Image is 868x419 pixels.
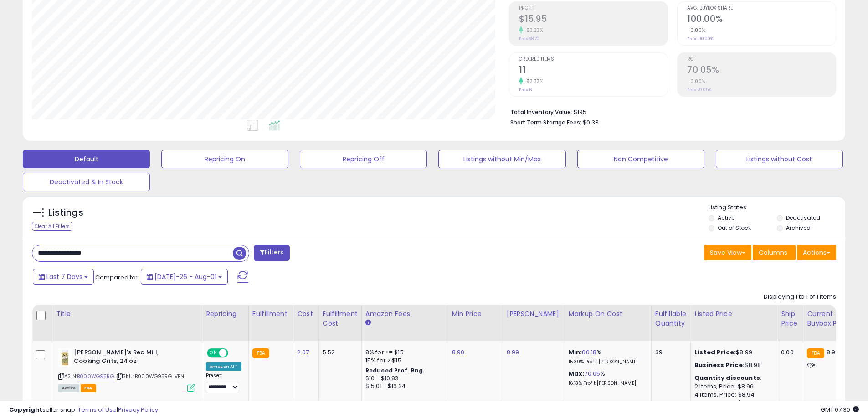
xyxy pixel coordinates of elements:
div: Repricing [206,309,245,319]
a: Privacy Policy [118,405,158,414]
h5: Listings [48,207,83,219]
a: 8.99 [507,348,519,357]
img: 41uFARX-xJL._SL40_.jpg [58,348,72,367]
div: % [569,348,644,365]
a: 8.90 [452,348,465,357]
div: seller snap | | [9,406,158,414]
small: 0.00% [687,27,705,34]
small: 83.33% [523,27,543,34]
span: | SKU: B000WG95RG-VEN [115,372,185,380]
b: Business Price: [694,361,745,369]
button: Filters [254,245,289,261]
div: Ship Price [781,309,799,328]
span: Profit [519,6,668,11]
p: 16.13% Profit [PERSON_NAME] [569,380,644,387]
h2: 100.00% [687,14,836,26]
div: Preset: [206,372,241,393]
small: FBA [252,348,269,358]
small: FBA [807,348,824,358]
small: 0.00% [687,78,705,85]
b: Reduced Prof. Rng. [365,367,425,374]
button: Deactivated & In Stock [23,173,150,191]
div: 39 [655,348,683,357]
span: Ordered Items [519,57,668,62]
span: ON [208,349,219,357]
span: Columns [759,248,787,257]
a: Terms of Use [78,405,117,414]
div: Min Price [452,309,499,319]
button: [DATE]-26 - Aug-01 [141,269,228,285]
p: 15.39% Profit [PERSON_NAME] [569,359,644,365]
span: Avg. Buybox Share [687,6,836,11]
label: Active [718,214,734,222]
span: Last 7 Days [46,272,82,281]
p: Listing States: [709,203,845,212]
span: [DATE]-26 - Aug-01 [154,272,216,281]
strong: Copyright [9,405,42,414]
small: Prev: $8.70 [519,36,539,41]
button: Last 7 Days [33,269,94,285]
div: Amazon Fees [365,309,444,319]
div: Cost [297,309,315,319]
button: Repricing On [161,150,288,168]
li: $195 [510,106,829,117]
b: Total Inventory Value: [510,108,572,116]
div: 15% for > $15 [365,357,441,365]
div: Displaying 1 to 1 of 1 items [764,293,836,301]
div: 4 Items, Price: $8.94 [694,391,770,399]
small: Amazon Fees. [365,319,371,327]
div: $15.01 - $16.24 [365,383,441,390]
span: 2025-08-10 07:30 GMT [821,405,859,414]
div: [PERSON_NAME] [507,309,561,319]
div: : [694,374,770,382]
div: Clear All Filters [32,222,72,231]
div: 6 Items, Price: $8.93 [694,399,770,407]
h2: 70.05% [687,65,836,77]
a: 66.18 [582,348,596,357]
h2: $15.95 [519,14,668,26]
div: Fulfillment Cost [323,309,358,328]
label: Archived [786,224,811,232]
a: B000WG95RG [77,372,114,380]
span: All listings currently available for purchase on Amazon [58,384,79,392]
label: Deactivated [786,214,820,222]
button: Listings without Cost [716,150,843,168]
a: 2.07 [297,348,309,357]
b: Quantity discounts [694,373,760,382]
div: $10 - $10.83 [365,375,441,383]
button: Repricing Off [300,150,427,168]
b: Max: [569,369,585,378]
div: Title [56,309,198,319]
button: Columns [753,245,796,260]
button: Save View [704,245,751,260]
div: 0.00 [781,348,796,357]
b: Listed Price: [694,348,736,357]
div: $8.98 [694,361,770,369]
div: Fulfillment [252,309,289,319]
div: $8.99 [694,348,770,357]
div: 2 Items, Price: $8.96 [694,383,770,391]
span: OFF [227,349,241,357]
small: Prev: 100.00% [687,36,713,41]
span: 8.99 [827,348,839,357]
span: ROI [687,57,836,62]
span: $0.33 [583,118,599,127]
div: Amazon AI * [206,362,241,371]
div: Listed Price [694,309,773,319]
th: The percentage added to the cost of goods (COGS) that forms the calculator for Min & Max prices. [565,305,651,341]
div: ASIN: [58,348,195,391]
small: 83.33% [523,78,543,85]
b: Min: [569,348,582,357]
div: 8% for <= $15 [365,348,441,357]
button: Actions [797,245,836,260]
button: Default [23,150,150,168]
b: [PERSON_NAME]'s Red Mill, Cooking Grits, 24 oz [74,348,185,367]
div: Markup on Cost [569,309,647,319]
b: Short Term Storage Fees: [510,119,581,126]
span: FBA [81,384,96,392]
small: Prev: 6 [519,87,532,93]
h2: 11 [519,65,668,77]
small: Prev: 70.05% [687,87,711,93]
div: Fulfillable Quantity [655,309,687,328]
div: % [569,370,644,387]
